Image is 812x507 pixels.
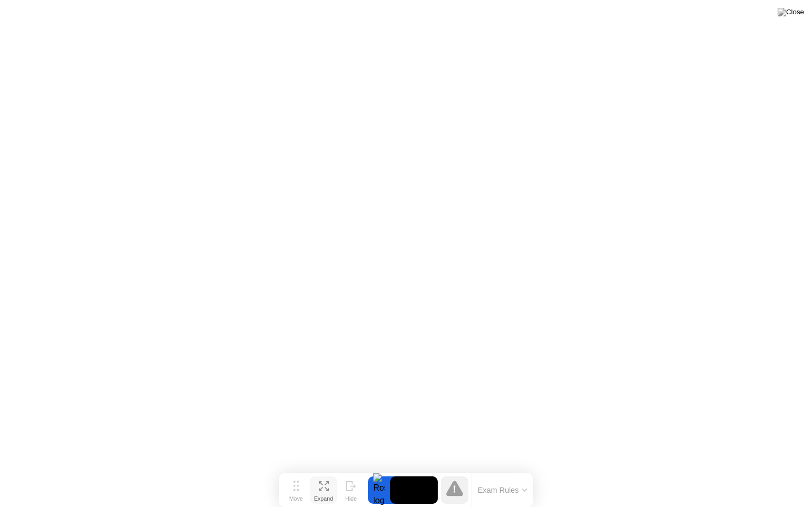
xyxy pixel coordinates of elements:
div: Expand [314,495,333,502]
div: Hide [345,495,357,502]
div: Move [289,495,303,502]
img: Close [778,8,804,16]
button: Exam Rules [475,485,531,495]
button: Move [282,476,310,504]
button: Expand [310,476,337,504]
button: Hide [337,476,365,504]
